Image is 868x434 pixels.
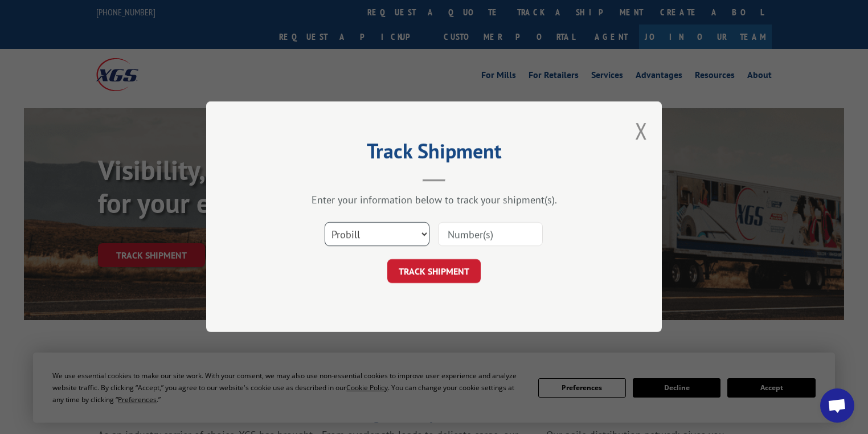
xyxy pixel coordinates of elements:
[635,116,648,146] button: Close modal
[263,194,605,207] div: Enter your information below to track your shipment(s).
[263,143,605,165] h2: Track Shipment
[820,388,854,423] div: Open chat
[387,260,481,284] button: TRACK SHIPMENT
[438,223,543,247] input: Number(s)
